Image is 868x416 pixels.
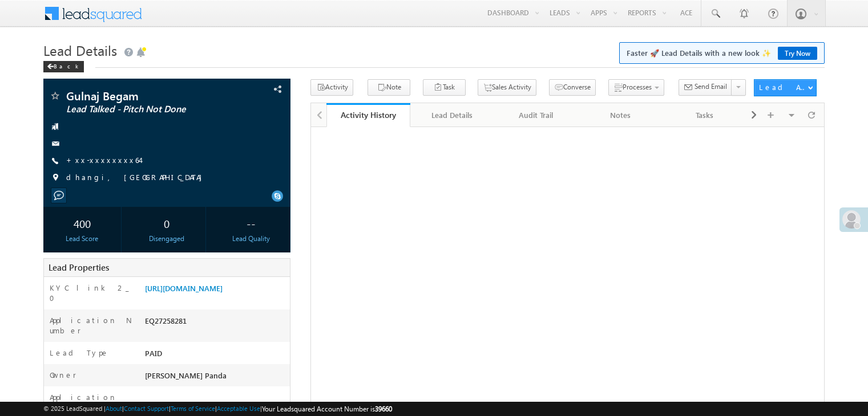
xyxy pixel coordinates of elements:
div: Activity History [335,109,402,120]
a: [URL][DOMAIN_NAME] [145,283,223,293]
button: Sales Activity [478,79,536,96]
span: 39660 [375,405,392,413]
div: PAID [142,348,290,364]
div: Notes [588,108,652,122]
span: Your Leadsquared Account Number is [262,405,392,413]
label: Lead Type [50,348,109,358]
a: Acceptable Use [217,405,260,412]
button: Activity [310,79,353,96]
span: Faster 🚀 Lead Details with a new look ✨ [627,47,817,59]
div: Lead Quality [215,234,287,244]
div: Lead Details [419,108,484,122]
div: Audit Trail [504,108,568,122]
span: © 2025 LeadSquared | | | | | [43,403,392,414]
a: Tasks [663,103,747,127]
a: About [106,405,122,412]
a: +xx-xxxxxxxx64 [66,155,140,165]
a: Activity History [326,103,410,127]
div: Back [43,61,84,72]
div: -- [215,213,287,234]
button: Lead Actions [754,79,817,96]
button: Converse [549,79,596,96]
span: Send Email [695,81,727,92]
span: Lead Details [43,41,117,59]
a: Back [43,60,90,70]
button: Send Email [679,79,732,96]
label: Owner [50,370,76,380]
a: Terms of Service [171,405,215,412]
a: Notes [579,103,663,127]
div: Tasks [672,108,737,122]
span: [PERSON_NAME] Panda [145,370,227,380]
span: dhangi, [GEOGRAPHIC_DATA] [66,172,208,183]
span: Gulnaj Begam [66,90,219,101]
a: Try Now [778,47,817,60]
div: Lead Score [46,234,118,244]
div: Lead Actions [759,82,808,92]
a: Contact Support [124,405,169,412]
span: Lead Properties [49,262,109,273]
label: Application Status [50,392,133,413]
div: 400 [46,213,118,234]
div: EQ27258281 [142,315,290,331]
button: Processes [608,79,664,96]
span: Processes [623,83,652,91]
a: Lead Details [410,103,494,127]
a: Audit Trail [495,103,579,127]
label: KYC link 2_0 [50,283,133,303]
label: Application Number [50,315,133,336]
div: Disengaged [131,234,203,244]
button: Task [423,79,466,96]
button: Note [368,79,410,96]
span: Lead Talked - Pitch Not Done [66,104,219,115]
div: 0 [131,213,203,234]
